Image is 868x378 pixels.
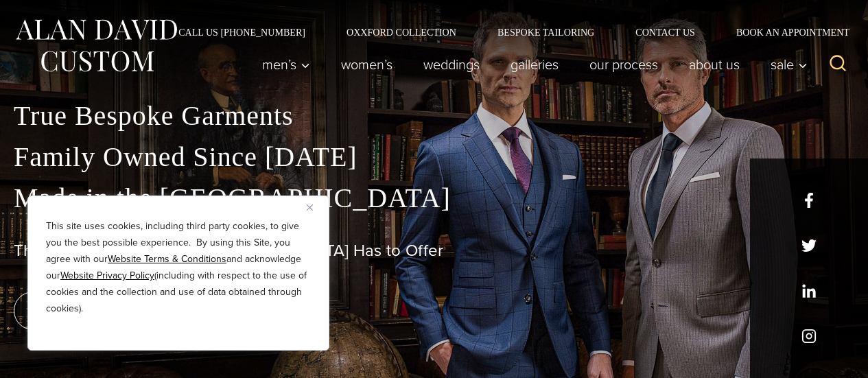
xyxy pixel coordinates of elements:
button: View Search Form [821,48,854,81]
a: Women’s [326,51,408,78]
h1: The Best Custom Suits [GEOGRAPHIC_DATA] Has to Offer [14,241,854,261]
p: This site uses cookies, including third party cookies, to give you the best possible experience. ... [46,218,311,317]
p: True Bespoke Garments Family Owned Since [DATE] Made in the [GEOGRAPHIC_DATA] [14,95,854,219]
a: weddings [408,51,495,78]
nav: Primary Navigation [247,51,815,78]
a: Call Us [PHONE_NUMBER] [158,27,326,37]
a: Website Terms & Conditions [108,252,226,266]
span: Men’s [262,58,310,71]
a: book an appointment [14,292,206,330]
span: Sale [771,58,808,71]
button: Close [307,199,323,215]
img: Alan David Custom [14,15,178,76]
a: Contact Us [615,27,716,37]
nav: Secondary Navigation [158,27,854,37]
a: Our Process [574,51,674,78]
a: Galleries [495,51,574,78]
a: Oxxford Collection [326,27,477,37]
a: About Us [674,51,755,78]
img: Close [307,204,313,211]
a: Website Privacy Policy [60,268,154,283]
a: Bespoke Tailoring [477,27,615,37]
a: Book an Appointment [716,27,854,37]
